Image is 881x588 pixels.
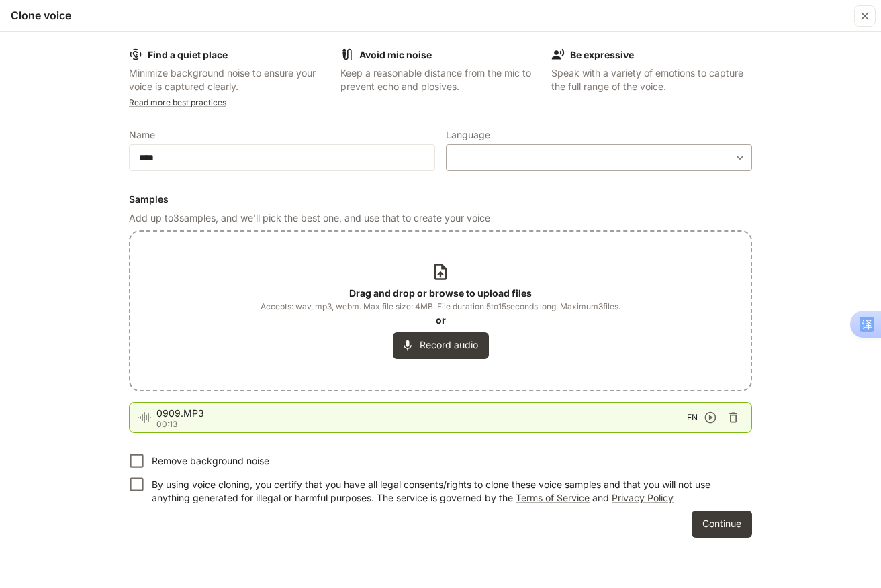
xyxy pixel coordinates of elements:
p: By using voice cloning, you certify that you have all legal consents/rights to clone these voice ... [152,478,741,505]
p: Add up to 3 samples, and we'll pick the best one, and use that to create your voice [129,211,752,225]
a: Privacy Policy [612,492,674,503]
span: Accepts: wav, mp3, webm. Max file size: 4MB. File duration 5 to 15 seconds long. Maximum 3 files. [261,300,620,313]
p: Remove background noise [152,454,269,468]
b: Avoid mic noise [359,49,432,60]
b: Drag and drop or browse to upload files [349,287,532,299]
p: Speak with a variety of emotions to capture the full range of the voice. [551,66,752,93]
a: Terms of Service [516,492,590,503]
b: or [436,314,446,326]
h5: Clone voice [11,8,71,23]
h6: Samples [129,193,752,206]
p: Keep a reasonable distance from the mic to prevent echo and plosives. [340,66,541,93]
button: Continue [692,511,752,538]
p: 00:13 [156,420,687,428]
p: Language [446,130,490,140]
b: Find a quiet place [148,49,228,60]
button: Record audio [393,332,489,359]
p: Name [129,130,155,140]
b: Be expressive [570,49,634,60]
p: Minimize background noise to ensure your voice is captured clearly. [129,66,330,93]
a: Read more best practices [129,97,226,107]
div: ​ [447,151,751,164]
span: 0909.MP3 [156,407,687,420]
span: EN [687,411,698,424]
